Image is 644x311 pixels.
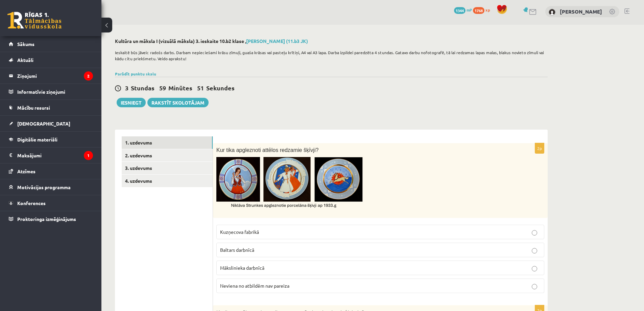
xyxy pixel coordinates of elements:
[9,100,93,115] a: Mācību resursi
[125,84,128,92] span: 3
[159,84,166,92] span: 59
[246,38,308,44] a: [PERSON_NAME] (11.b3 JK)
[122,162,213,174] a: 3. uzdevums
[17,84,93,99] legend: Informatīvie ziņojumi
[17,136,57,142] span: Digitālie materiāli
[9,179,93,195] a: Motivācijas programma
[84,151,93,160] i: 1
[17,41,34,47] span: Sākums
[17,148,93,163] legend: Maksājumi
[17,216,76,222] span: Proktoringa izmēģinājums
[122,149,213,162] a: 2. uzdevums
[532,248,537,253] input: Baltars darbnīcā
[17,168,35,174] span: Atzīmes
[532,284,537,289] input: Neviena no atbildēm nav pareiza
[532,266,537,271] input: Mākslinieka darbnīcā
[17,105,50,111] span: Mācību resursi
[17,57,33,63] span: Aktuāli
[197,84,204,92] span: 51
[216,147,318,153] span: Kur tika apgleznoti attēlos redzamie šķīvji?
[7,12,62,29] a: Rīgas 1. Tālmācības vidusskola
[17,200,46,206] span: Konferences
[9,211,93,227] a: Proktoringa izmēģinājums
[9,195,93,211] a: Konferences
[532,230,537,236] input: Kuzņecova fabrikā
[168,84,192,92] span: Minūtes
[216,157,418,211] img: Attēls, kurā ir aplis, māksla, keramikas trauki Mākslīgā intelekta ģenerēts saturs var būt nepare...
[220,283,289,289] span: Neviena no atbildēm nav pareiza
[9,68,93,84] a: Ziņojumi2
[17,184,71,190] span: Motivācijas programma
[9,132,93,147] a: Digitālie materiāli
[9,163,93,179] a: Atzīmes
[220,265,264,271] span: Mākslinieka darbnīcā
[115,71,156,76] a: Parādīt punktu skalu
[147,98,209,107] a: Rakstīt skolotājam
[9,84,93,99] a: Informatīvie ziņojumi
[117,98,146,107] button: Iesniegt
[122,175,213,187] a: 4. uzdevums
[9,36,93,52] a: Sākums
[115,49,544,62] p: Ieskaitē būs jāveic radošs darbs. Darbam nepieciešami krāsu zīmuļi, guaša krāsas vai pasteļu krīt...
[220,247,254,253] span: Baltars darbnīcā
[115,38,548,44] h2: Kultūra un māksla I (vizuālā māksla) 3. ieskaite 10.b2 klase ,
[9,52,93,68] a: Aktuāli
[122,136,213,149] a: 1. uzdevums
[17,68,93,84] legend: Ziņojumi
[206,84,235,92] span: Sekundes
[17,120,70,127] span: [DEMOGRAPHIC_DATA]
[220,229,259,235] span: Kuzņecova fabrikā
[131,84,154,92] span: Stundas
[9,148,93,163] a: Maksājumi1
[9,116,93,131] a: [DEMOGRAPHIC_DATA]
[84,71,93,81] i: 2
[535,143,544,154] p: 2p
